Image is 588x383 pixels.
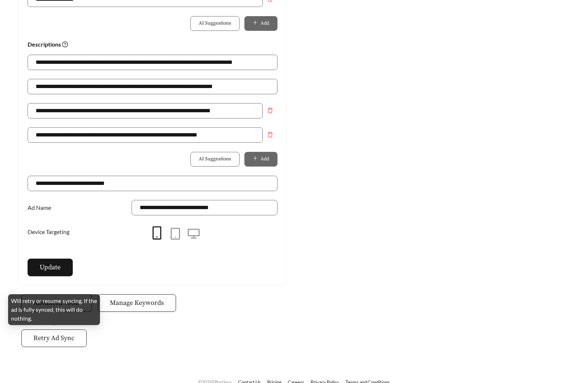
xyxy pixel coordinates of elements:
span: delete [263,132,277,138]
button: Update [28,259,73,276]
button: desktop [184,225,203,243]
button: AI Suggestions [190,16,240,31]
span: AI Suggestions [199,156,231,163]
button: Remove field [263,127,277,142]
button: Manage Keywords [98,294,176,312]
label: Ad Name [28,200,55,215]
span: mobile [150,226,164,240]
span: tablet [169,228,181,240]
span: Update [40,262,61,272]
span: Advanced Tools [33,298,80,308]
span: desktop [188,228,200,240]
span: delete [263,107,277,113]
span: AI Suggestions [199,20,231,27]
strong: Descriptions [28,41,68,48]
button: AI Suggestions [190,152,240,167]
input: Ad Name [132,200,277,215]
span: Retry Ad Sync [33,333,75,343]
span: question-circle [62,41,68,47]
span: Manage Keywords [110,298,164,308]
button: Advanced Tools [21,294,92,312]
label: Device Targeting [28,224,73,240]
button: mobile [148,224,166,242]
button: Retry Ad Sync [21,329,87,347]
button: plusAdd [244,16,277,31]
button: tablet [166,225,184,243]
button: Remove field [263,103,277,118]
input: Website [28,176,277,191]
button: plusAdd [244,152,277,167]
